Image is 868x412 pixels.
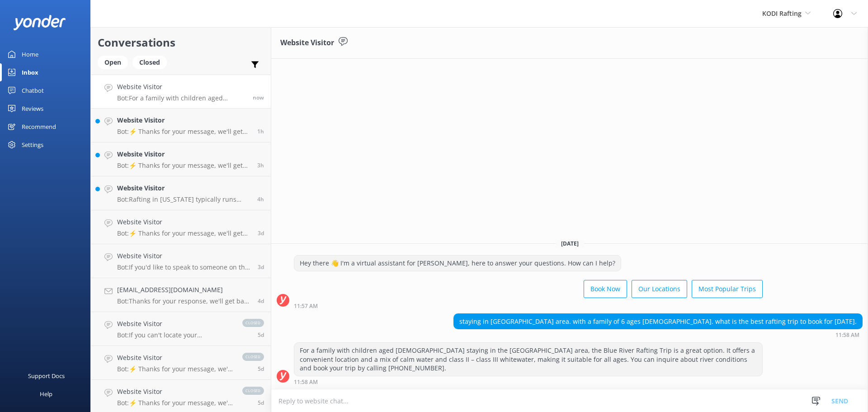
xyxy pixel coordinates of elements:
div: 11:57am 18-Aug-2025 (UTC -06:00) America/Chihuahua [294,303,763,309]
div: Hey there 👋 I'm a virtual assistant for [PERSON_NAME], here to answer your questions. How can I h... [294,256,621,271]
a: Website VisitorBot:⚡ Thanks for your message, we'll get back to you as soon as we can. You're als... [91,210,271,244]
h4: Website Visitor [117,319,233,329]
p: Bot: Thanks for your response, we'll get back to you as soon as we can during opening hours. [117,297,251,305]
div: Help [40,385,52,403]
button: Book Now [584,280,627,298]
strong: 11:58 AM [294,379,318,385]
button: Our Locations [632,280,687,298]
div: Support Docs [28,367,65,385]
span: closed [242,387,264,395]
p: Bot: If you can't locate your confirmation email, please reach out via our contact form at [URL][... [117,331,233,339]
h4: Website Visitor [117,115,250,125]
span: 03:00pm 13-Aug-2025 (UTC -06:00) America/Chihuahua [258,297,264,305]
h4: [EMAIL_ADDRESS][DOMAIN_NAME] [117,285,251,295]
p: Bot: Rafting in [US_STATE] typically runs from [DATE] to [DATE], but some rivers may be runnable ... [117,195,250,204]
a: Website VisitorBot:For a family with children aged [DEMOGRAPHIC_DATA] staying in the [GEOGRAPHIC_... [91,75,271,109]
p: Bot: ⚡ Thanks for your message, we'll get back to you as soon as we can. You're also welcome to k... [117,365,233,373]
span: closed [242,319,264,327]
h4: Website Visitor [117,387,233,397]
span: [DATE] [556,240,584,247]
img: yonder-white-logo.png [14,15,66,30]
span: 10:19am 18-Aug-2025 (UTC -06:00) America/Chihuahua [257,128,264,135]
a: Website VisitorBot:If you'd like to speak to someone on the KODI Rafting team, please give us a c... [91,244,271,278]
span: closed [242,353,264,361]
a: [EMAIL_ADDRESS][DOMAIN_NAME]Bot:Thanks for your response, we'll get back to you as soon as we can... [91,278,271,312]
span: 05:59pm 12-Aug-2025 (UTC -06:00) America/Chihuahua [258,365,264,373]
div: Home [22,45,38,63]
div: 11:58am 18-Aug-2025 (UTC -06:00) America/Chihuahua [294,379,763,385]
strong: 11:57 AM [294,303,318,309]
span: 06:00pm 12-Aug-2025 (UTC -06:00) America/Chihuahua [258,331,264,339]
span: 08:28am 18-Aug-2025 (UTC -06:00) America/Chihuahua [257,161,264,169]
h3: Website Visitor [280,37,334,49]
a: Website VisitorBot:If you can't locate your confirmation email, please reach out via our contact ... [91,312,271,346]
h4: Website Visitor [117,183,250,193]
a: Website VisitorBot:⚡ Thanks for your message, we'll get back to you as soon as we can. You're als... [91,346,271,380]
h4: Website Visitor [117,251,251,261]
p: Bot: ⚡ Thanks for your message, we'll get back to you as soon as we can. You're also welcome to k... [117,229,251,237]
h4: Website Visitor [117,353,233,363]
h4: Website Visitor [117,149,250,159]
div: Recommend [22,118,56,136]
div: Inbox [22,63,38,81]
div: 11:58am 18-Aug-2025 (UTC -06:00) America/Chihuahua [453,331,863,338]
div: Closed [132,56,167,69]
span: 03:59pm 12-Aug-2025 (UTC -06:00) America/Chihuahua [258,399,264,407]
div: Open [98,56,128,69]
p: Bot: ⚡ Thanks for your message, we'll get back to you as soon as we can. You're also welcome to k... [117,128,250,136]
a: Website VisitorBot:Rafting in [US_STATE] typically runs from [DATE] to [DATE], but some rivers ma... [91,176,271,210]
span: 07:00am 18-Aug-2025 (UTC -06:00) America/Chihuahua [257,195,264,203]
div: staying in [GEOGRAPHIC_DATA] area. with a family of 6 ages [DEMOGRAPHIC_DATA]. what is the best r... [454,314,862,329]
span: 04:12pm 14-Aug-2025 (UTC -06:00) America/Chihuahua [258,263,264,271]
div: Settings [22,136,43,154]
p: Bot: ⚡ Thanks for your message, we'll get back to you as soon as we can. You're also welcome to k... [117,399,233,407]
div: Chatbot [22,81,44,99]
strong: 11:58 AM [835,332,859,338]
p: Bot: If you'd like to speak to someone on the KODI Rafting team, please give us a call at [PHONE_... [117,263,251,271]
a: Closed [132,57,171,67]
p: Bot: ⚡ Thanks for your message, we'll get back to you as soon as we can. You're also welcome to k... [117,161,250,170]
p: Bot: For a family with children aged [DEMOGRAPHIC_DATA] staying in the [GEOGRAPHIC_DATA] area, th... [117,94,246,102]
h4: Website Visitor [117,217,251,227]
span: 11:58am 18-Aug-2025 (UTC -06:00) America/Chihuahua [253,94,264,101]
h2: Conversations [98,34,264,51]
button: Most Popular Trips [692,280,763,298]
h4: Website Visitor [117,82,246,92]
span: KODI Rafting [762,9,802,18]
a: Website VisitorBot:⚡ Thanks for your message, we'll get back to you as soon as we can. You're als... [91,142,271,176]
a: Open [98,57,132,67]
div: For a family with children aged [DEMOGRAPHIC_DATA] staying in the [GEOGRAPHIC_DATA] area, the Blu... [294,343,762,376]
a: Website VisitorBot:⚡ Thanks for your message, we'll get back to you as soon as we can. You're als... [91,109,271,142]
div: Reviews [22,99,43,118]
span: 05:21pm 14-Aug-2025 (UTC -06:00) America/Chihuahua [258,229,264,237]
